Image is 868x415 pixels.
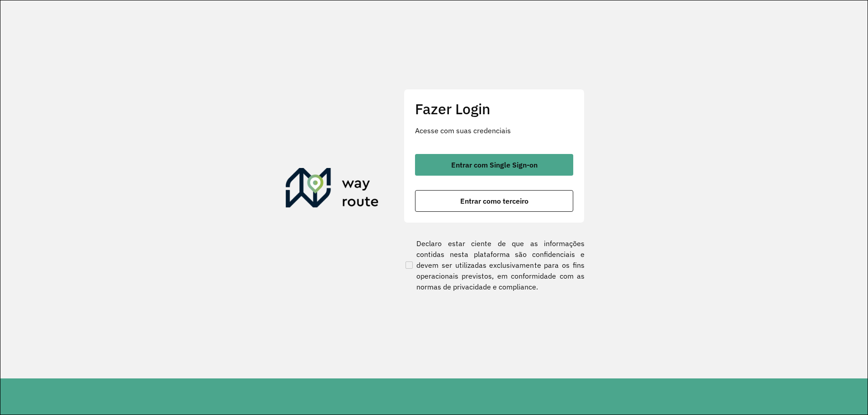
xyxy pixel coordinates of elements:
span: Entrar com Single Sign-on [451,161,538,168]
p: Acesse com suas credenciais [415,125,573,136]
span: Entrar como terceiro [460,197,528,205]
button: button [415,154,573,176]
label: Declaro estar ciente de que as informações contidas nesta plataforma são confidenciais e devem se... [404,238,585,292]
img: Roteirizador AmbevTech [286,168,379,211]
h2: Fazer Login [415,100,573,117]
button: button [415,190,573,212]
